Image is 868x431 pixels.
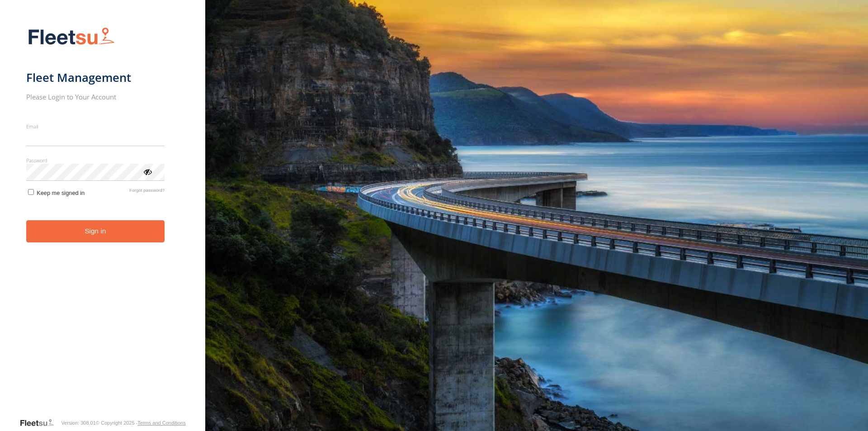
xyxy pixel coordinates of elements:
[143,167,152,176] div: ViewPassword
[26,25,117,48] img: Fleetsu
[129,188,165,196] a: Forgot password?
[26,22,179,417] form: main
[37,189,85,196] span: Keep me signed in
[28,189,34,195] input: Keep me signed in
[26,92,165,101] h2: Please Login to Your Account
[26,220,165,242] button: Sign in
[61,420,95,426] div: Version: 308.01
[26,123,165,130] label: Email
[96,420,186,426] div: © Copyright 2025 -
[26,157,165,164] label: Password
[19,418,61,427] a: Visit our Website
[137,420,185,426] a: Terms and Conditions
[26,70,165,85] h1: Fleet Management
